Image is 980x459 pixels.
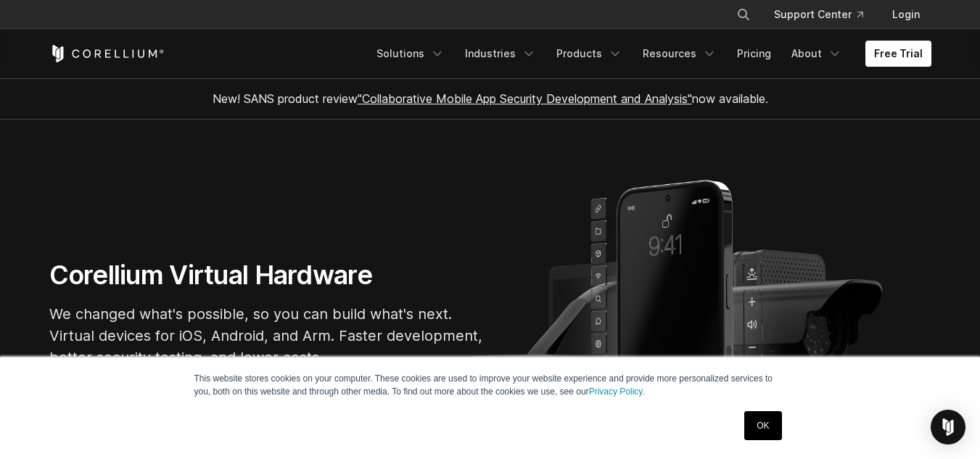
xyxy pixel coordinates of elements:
[49,303,485,368] p: We changed what's possible, so you can build what's next. Virtual devices for iOS, Android, and A...
[368,41,453,67] a: Solutions
[634,41,725,67] a: Resources
[49,45,165,62] a: Corellium Home
[762,1,875,28] a: Support Center
[719,1,931,28] div: Navigation Menu
[730,1,757,28] button: Search
[728,41,780,67] a: Pricing
[865,41,931,67] a: Free Trial
[194,372,786,398] p: This website stores cookies on your computer. These cookies are used to improve your website expe...
[881,1,931,28] a: Login
[49,259,485,291] h1: Corellium Virtual Hardware
[931,410,965,444] div: Open Intercom Messenger
[368,41,931,67] div: Navigation Menu
[548,41,631,67] a: Products
[589,386,645,397] a: Privacy Policy.
[213,91,768,106] span: New! SANS product review now available.
[783,41,851,67] a: About
[744,411,781,440] a: OK
[456,41,545,67] a: Industries
[358,91,692,106] a: "Collaborative Mobile App Security Development and Analysis"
